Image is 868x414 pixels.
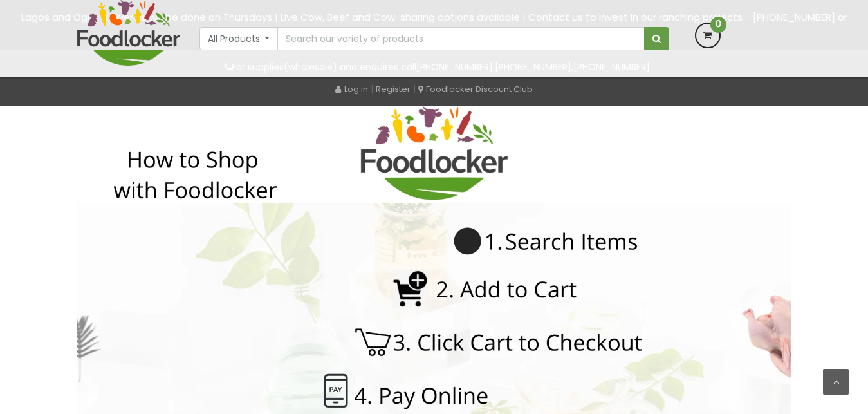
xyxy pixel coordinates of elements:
[788,334,868,395] iframe: chat widget
[418,83,533,95] a: Foodlocker Discount Club
[376,83,411,95] a: Register
[335,83,368,95] a: Log in
[413,82,416,95] span: |
[199,27,279,50] button: All Products
[371,82,373,95] span: |
[710,17,726,33] span: 0
[277,27,644,50] input: Search our variety of products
